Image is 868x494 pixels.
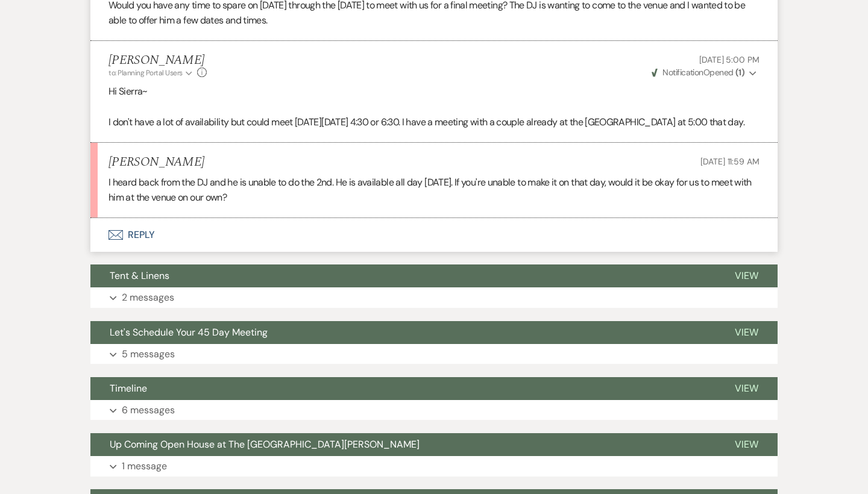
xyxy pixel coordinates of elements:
[90,321,715,344] button: Let's Schedule Your 45 Day Meeting
[90,456,778,477] button: 1 message
[108,53,207,68] h5: [PERSON_NAME]
[652,67,744,78] span: Opened
[735,326,758,339] span: View
[122,290,174,305] p: 2 messages
[90,264,715,287] button: Tent & Linens
[122,458,167,474] p: 1 message
[699,54,759,65] span: [DATE] 5:00 PM
[90,433,715,456] button: Up Coming Open House at The [GEOGRAPHIC_DATA][PERSON_NAME]
[108,155,204,170] h5: [PERSON_NAME]
[735,382,758,395] span: View
[122,402,175,418] p: 6 messages
[90,287,778,308] button: 2 messages
[662,67,703,78] span: Notification
[90,218,778,252] button: Reply
[700,156,759,167] span: [DATE] 11:59 AM
[715,433,778,456] button: View
[110,382,147,395] span: Timeline
[90,400,778,421] button: 6 messages
[108,67,194,78] button: to: Planning Portal Users
[110,438,420,451] span: Up Coming Open House at The [GEOGRAPHIC_DATA][PERSON_NAME]
[108,114,759,130] p: I don't have a lot of availability but could meet [DATE][DATE] 4:30 or 6:30. I have a meeting wit...
[715,321,778,344] button: View
[110,269,169,282] span: Tent & Linens
[110,326,268,339] span: Let's Schedule Your 45 Day Meeting
[735,269,758,282] span: View
[715,377,778,400] button: View
[90,377,715,400] button: Timeline
[735,67,744,78] strong: ( 1 )
[108,175,759,205] p: I heard back from the DJ and he is unable to do the 2nd. He is available all day [DATE]. If you'r...
[90,344,778,364] button: 5 messages
[650,66,759,79] button: NotificationOpened (1)
[735,438,758,451] span: View
[715,264,778,287] button: View
[108,84,759,99] p: Hi Sierra~
[122,346,175,362] p: 5 messages
[108,68,183,78] span: to: Planning Portal Users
